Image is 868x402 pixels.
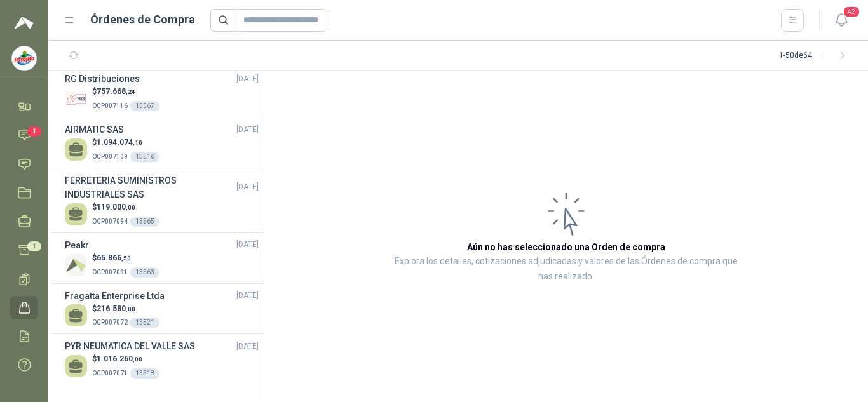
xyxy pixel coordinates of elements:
[130,267,159,278] div: 13563
[236,239,259,251] span: [DATE]
[236,73,259,85] span: [DATE]
[92,218,128,225] span: OCP007094
[92,252,159,264] p: $
[130,318,159,328] div: 13521
[97,253,131,262] span: 65.866
[126,88,135,95] span: ,24
[92,153,128,160] span: OCP007109
[126,204,135,211] span: ,00
[10,123,38,147] a: 1
[27,241,41,251] span: 1
[130,368,159,379] div: 13518
[236,340,259,352] span: [DATE]
[133,356,142,363] span: ,00
[92,319,128,326] span: OCP007072
[92,269,128,276] span: OCP007091
[130,217,159,227] div: 13565
[391,254,741,285] p: Explora los detalles, cotizaciones adjudicadas y valores de las Órdenes de compra que has realizado.
[236,124,259,136] span: [DATE]
[467,240,665,254] h3: Aún no has seleccionado una Orden de compra
[126,305,135,312] span: ,00
[236,181,259,193] span: [DATE]
[236,290,259,302] span: [DATE]
[65,123,259,163] a: AIRMATIC SAS[DATE] $1.094.074,10OCP00710913516
[97,203,135,211] span: 119.000
[65,173,259,227] a: FERRETERIA SUMINISTROS INDUSTRIALES SAS[DATE] $119.000,00OCP00709413565
[97,354,142,363] span: 1.016.260
[92,102,128,109] span: OCP007116
[92,303,159,315] p: $
[92,86,159,98] p: $
[65,123,124,137] h3: AIRMATIC SAS
[92,370,128,377] span: OCP007071
[130,101,159,111] div: 13567
[92,137,159,149] p: $
[65,238,259,278] a: Peakr[DATE] Company Logo$65.866,50OCP00709113563
[65,72,140,86] h3: RG Distribuciones
[27,126,41,137] span: 1
[65,173,236,201] h3: FERRETERIA SUMINISTROS INDUSTRIALES SAS
[90,11,195,29] h1: Órdenes de Compra
[65,289,165,303] h3: Fragatta Enterprise Ltda
[779,46,853,66] div: 1 - 50 de 64
[830,9,853,32] button: 42
[121,255,131,262] span: ,50
[65,88,87,110] img: Company Logo
[130,152,159,162] div: 13516
[65,72,259,112] a: RG Distribuciones[DATE] Company Logo$757.668,24OCP00711613567
[65,254,87,276] img: Company Logo
[97,138,142,147] span: 1.094.074
[65,339,195,353] h3: PYR NEUMATICA DEL VALLE SAS
[92,201,159,213] p: $
[97,87,135,96] span: 757.668
[65,339,259,379] a: PYR NEUMATICA DEL VALLE SAS[DATE] $1.016.260,00OCP00707113518
[65,238,89,252] h3: Peakr
[65,289,259,329] a: Fragatta Enterprise Ltda[DATE] $216.580,00OCP00707213521
[92,353,159,365] p: $
[97,304,135,313] span: 216.580
[843,6,860,18] span: 42
[15,15,34,30] img: Logo peakr
[10,238,38,262] a: 1
[12,46,36,70] img: Company Logo
[133,139,142,146] span: ,10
